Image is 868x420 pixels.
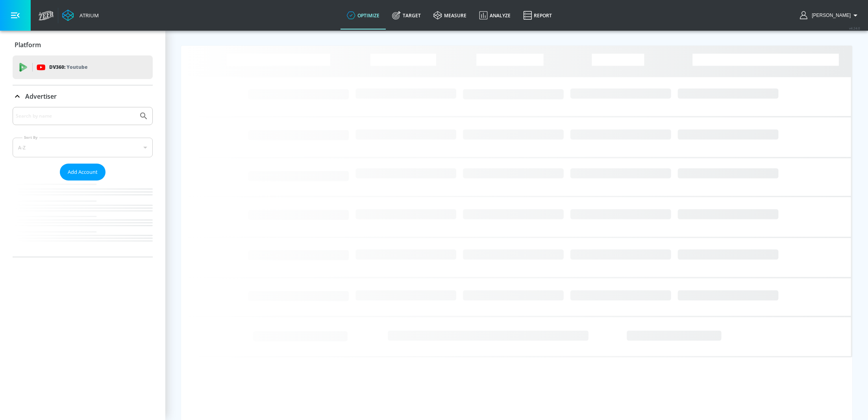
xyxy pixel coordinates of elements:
[473,1,517,29] a: Analyze
[13,34,153,56] div: Platform
[76,12,99,19] div: Atrium
[13,55,153,79] div: DV360: Youtube
[67,63,87,71] p: Youtube
[68,168,98,177] span: Add Account
[16,111,135,121] input: Search by name
[517,1,558,29] a: Report
[25,92,57,101] p: Advertiser
[849,26,860,30] span: v 4.24.0
[386,1,427,29] a: Target
[49,63,87,72] p: DV360:
[809,13,851,18] span: login as: stephanie.wolklin@zefr.com
[800,11,860,20] button: [PERSON_NAME]
[22,135,39,140] label: Sort By
[13,181,153,257] nav: list of Advertiser
[13,138,153,157] div: A-Z
[13,107,153,257] div: Advertiser
[60,164,105,181] button: Add Account
[62,9,99,21] a: Atrium
[427,1,473,29] a: measure
[15,41,41,49] p: Platform
[13,85,153,107] div: Advertiser
[341,1,386,29] a: optimize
